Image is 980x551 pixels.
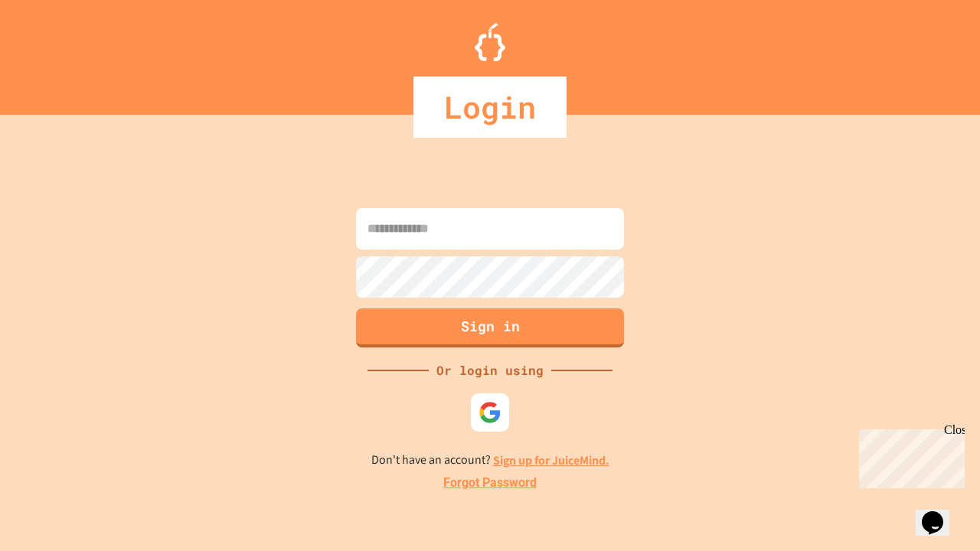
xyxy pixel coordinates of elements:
a: Sign up for JuiceMind. [493,452,609,468]
img: google-icon.svg [479,401,501,424]
div: Chat with us now!Close [6,6,106,97]
button: Sign in [356,308,624,347]
div: Login [413,77,567,138]
a: Forgot Password [443,474,537,492]
iframe: chat widget [853,423,965,488]
div: Or login using [429,361,551,380]
iframe: chat widget [916,490,965,536]
img: Logo.svg [475,23,505,61]
p: Don't have an account? [371,451,609,470]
